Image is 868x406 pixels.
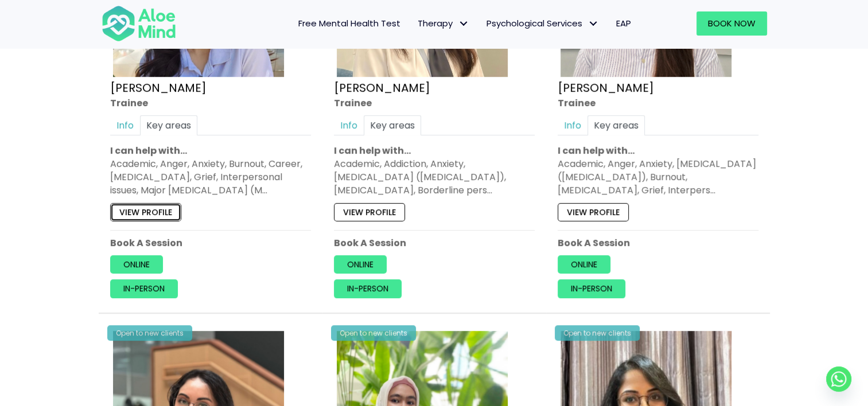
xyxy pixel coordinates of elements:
[696,11,767,36] a: Book Now
[558,115,587,135] a: Info
[334,279,402,298] a: In-person
[140,115,197,135] a: Key areas
[334,255,387,274] a: Online
[110,255,163,274] a: Online
[110,236,311,249] p: Book A Session
[110,96,311,109] div: Trainee
[558,157,758,197] div: Academic, Anger, Anxiety, [MEDICAL_DATA] ([MEDICAL_DATA]), Burnout, [MEDICAL_DATA], Grief, Interp...
[110,279,178,298] a: In-person
[334,96,535,109] div: Trainee
[555,325,640,341] div: Open to new clients
[191,11,640,36] nav: Menu
[558,144,758,157] p: I can help with…
[587,115,645,135] a: Key areas
[334,157,535,197] div: Academic, Addiction, Anxiety, [MEDICAL_DATA] ([MEDICAL_DATA]), [MEDICAL_DATA], Borderline pers…
[418,17,469,29] span: Therapy
[110,79,207,95] a: [PERSON_NAME]
[334,79,430,95] a: [PERSON_NAME]
[364,115,421,135] a: Key areas
[558,236,758,249] p: Book A Session
[334,115,364,135] a: Info
[334,144,535,157] p: I can help with…
[558,79,654,95] a: [PERSON_NAME]
[107,325,192,341] div: Open to new clients
[102,5,176,42] img: Aloe mind Logo
[585,15,602,32] span: Psychological Services: submenu
[409,11,478,36] a: TherapyTherapy: submenu
[334,202,405,221] a: View profile
[558,96,758,109] div: Trainee
[110,115,140,135] a: Info
[558,202,629,221] a: View profile
[558,255,610,274] a: Online
[110,144,311,157] p: I can help with…
[486,17,599,29] span: Psychological Services
[558,279,625,298] a: In-person
[110,202,181,221] a: View profile
[826,366,851,392] a: Whatsapp
[290,11,409,36] a: Free Mental Health Test
[708,17,756,29] span: Book Now
[110,157,311,197] div: Academic, Anger, Anxiety, Burnout, Career, [MEDICAL_DATA], Grief, Interpersonal issues, Major [ME...
[608,11,640,36] a: EAP
[334,236,535,249] p: Book A Session
[616,17,631,29] span: EAP
[478,11,608,36] a: Psychological ServicesPsychological Services: submenu
[331,325,416,341] div: Open to new clients
[298,17,400,29] span: Free Mental Health Test
[456,15,472,32] span: Therapy: submenu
